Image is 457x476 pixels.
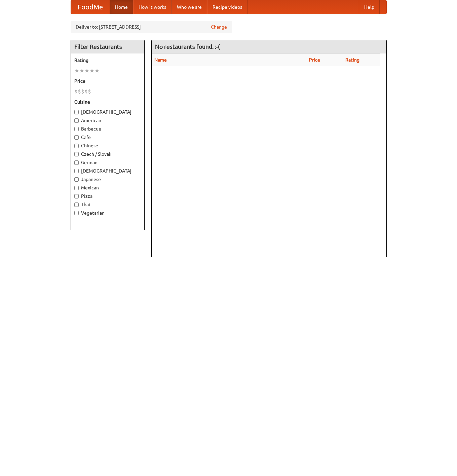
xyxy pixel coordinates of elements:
[71,40,144,53] h4: Filter Restaurants
[74,142,141,149] label: Chinese
[74,127,79,131] input: Barbecue
[84,67,89,74] li: ★
[172,0,207,14] a: Who we are
[94,67,100,74] li: ★
[71,21,232,33] div: Deliver to: [STREET_ADDRESS]
[74,160,79,165] input: German
[79,67,84,74] li: ★
[71,0,110,14] a: FoodMe
[154,57,167,63] a: Name
[309,57,320,63] a: Price
[84,88,88,95] li: $
[74,88,78,95] li: $
[74,193,141,199] label: Pizza
[74,176,141,183] label: Japanese
[74,184,141,191] label: Mexican
[74,109,141,115] label: [DEMOGRAPHIC_DATA]
[74,169,79,173] input: [DEMOGRAPHIC_DATA]
[74,211,79,215] input: Vegetarian
[74,57,141,64] h5: Rating
[74,99,141,105] h5: Cuisine
[345,57,359,63] a: Rating
[74,117,141,124] label: American
[74,134,141,141] label: Cafe
[74,177,79,182] input: Japanese
[74,144,79,148] input: Chinese
[78,88,81,95] li: $
[74,67,79,74] li: ★
[74,194,79,198] input: Pizza
[74,151,141,157] label: Czech / Slovak
[74,135,79,140] input: Cafe
[133,0,172,14] a: How it works
[359,0,380,14] a: Help
[88,88,91,95] li: $
[81,88,84,95] li: $
[74,201,141,208] label: Thai
[155,43,220,50] ng-pluralize: No restaurants found. :-(
[74,125,141,132] label: Barbecue
[74,186,79,190] input: Mexican
[74,78,141,84] h5: Price
[74,203,79,207] input: Thai
[211,24,227,30] a: Change
[110,0,133,14] a: Home
[74,118,79,123] input: American
[74,210,141,216] label: Vegetarian
[74,159,141,166] label: German
[74,152,79,156] input: Czech / Slovak
[207,0,247,14] a: Recipe videos
[74,168,141,174] label: [DEMOGRAPHIC_DATA]
[74,110,79,114] input: [DEMOGRAPHIC_DATA]
[89,67,94,74] li: ★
